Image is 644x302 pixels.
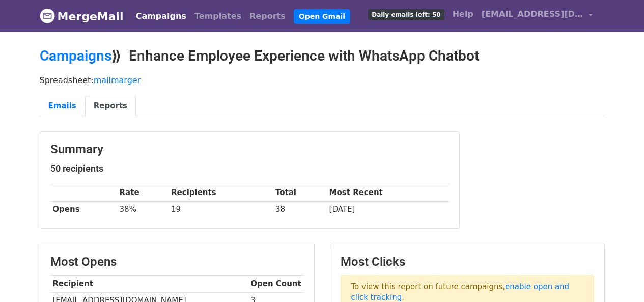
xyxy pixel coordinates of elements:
[40,6,124,27] a: MergeMail
[169,201,273,218] td: 19
[327,201,449,218] td: [DATE]
[132,6,190,26] a: Campaigns
[50,163,449,174] h5: 50 recipients
[368,9,444,20] span: Daily emails left: 50
[85,96,136,117] a: Reports
[50,201,117,218] th: Opens
[169,184,273,201] th: Recipients
[40,75,605,86] p: Spreadsheet:
[117,201,169,218] td: 38%
[478,4,597,28] a: [EMAIL_ADDRESS][DOMAIN_NAME]
[273,201,327,218] td: 38
[40,96,85,117] a: Emails
[40,8,55,23] img: MergeMail logo
[117,184,169,201] th: Rate
[449,4,478,24] a: Help
[327,184,449,201] th: Most Recent
[50,142,449,157] h3: Summary
[248,276,304,292] th: Open Count
[482,8,583,20] span: [EMAIL_ADDRESS][DOMAIN_NAME]
[94,75,141,85] a: mailmarger
[273,184,327,201] th: Total
[50,276,248,292] th: Recipient
[50,255,304,269] h3: Most Opens
[341,255,594,269] h3: Most Clicks
[190,6,245,26] a: Templates
[40,47,111,64] a: Campaigns
[364,4,448,24] a: Daily emails left: 50
[294,9,350,24] a: Open Gmail
[245,6,290,26] a: Reports
[40,47,605,65] h2: ⟫ Enhance Employee Experience with WhatsApp Chatbot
